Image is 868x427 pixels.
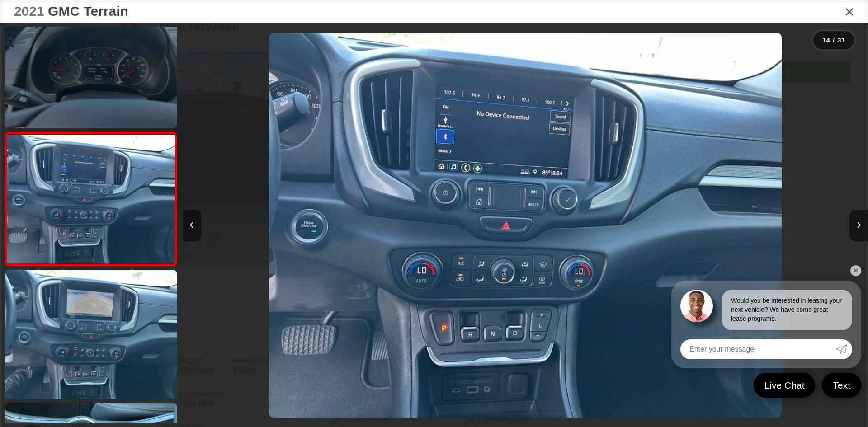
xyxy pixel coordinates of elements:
[836,339,852,359] a: Submit
[754,373,816,398] a: Live Chat
[48,4,128,19] span: GMC Terrain
[14,4,44,19] span: 2021
[269,33,782,418] img: 2021 GMC Terrain SLT
[832,37,835,43] span: /
[183,33,868,418] div: 2021 GMC Terrain SLT 13
[760,379,809,391] span: Live Chat
[3,268,179,400] img: 2021 GMC Terrain SLT
[722,290,852,330] div: Would you be interested in leasing your next vehicle? We have some great lease programs.
[849,210,868,241] button: Next image
[680,290,713,322] img: Agent profile photo
[680,339,836,359] input: Enter your message
[828,379,855,391] span: Text
[822,36,830,44] span: 14
[845,5,854,17] i: Close gallery
[5,135,176,263] img: 2021 GMC Terrain SLT
[183,210,201,241] button: Previous image
[837,36,845,44] span: 31
[822,373,861,398] a: Text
